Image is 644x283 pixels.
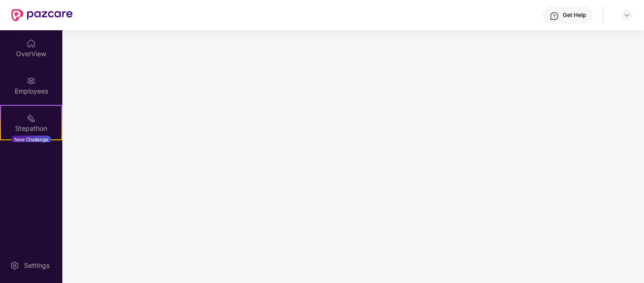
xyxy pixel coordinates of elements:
[21,261,52,270] div: Settings
[623,11,631,19] img: svg+xml;base64,PHN2ZyBpZD0iRHJvcGRvd24tMzJ4MzIiIHhtbG5zPSJodHRwOi8vd3d3LnczLm9yZy8yMDAwL3N2ZyIgd2...
[563,11,586,19] div: Get Help
[26,39,36,48] img: svg+xml;base64,PHN2ZyBpZD0iSG9tZSIgeG1sbnM9Imh0dHA6Ly93d3cudzMub3JnLzIwMDAvc3ZnIiB3aWR0aD0iMjAiIG...
[10,261,19,270] img: svg+xml;base64,PHN2ZyBpZD0iU2V0dGluZy0yMHgyMCIgeG1sbnM9Imh0dHA6Ly93d3cudzMub3JnLzIwMDAvc3ZnIiB3aW...
[1,124,61,133] div: Stepathon
[11,136,51,143] div: New Challenge
[26,113,36,123] img: svg+xml;base64,PHN2ZyB4bWxucz0iaHR0cDovL3d3dy53My5vcmcvMjAwMC9zdmciIHdpZHRoPSIyMSIgaGVpZ2h0PSIyMC...
[550,11,559,21] img: svg+xml;base64,PHN2ZyBpZD0iSGVscC0zMngzMiIgeG1sbnM9Imh0dHA6Ly93d3cudzMub3JnLzIwMDAvc3ZnIiB3aWR0aD...
[26,76,36,86] img: svg+xml;base64,PHN2ZyBpZD0iRW1wbG95ZWVzIiB4bWxucz0iaHR0cDovL3d3dy53My5vcmcvMjAwMC9zdmciIHdpZHRoPS...
[11,9,73,21] img: New Pazcare Logo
